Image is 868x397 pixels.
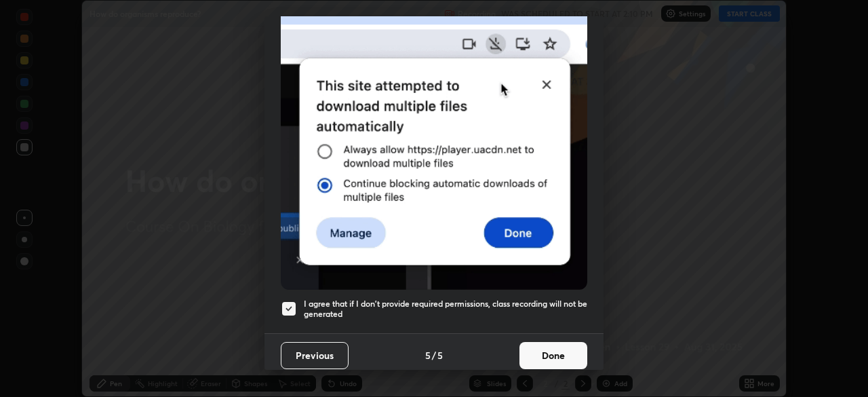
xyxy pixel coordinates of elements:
h4: / [432,348,436,362]
button: Previous [281,342,349,369]
h4: 5 [425,348,431,362]
h5: I agree that if I don't provide required permissions, class recording will not be generated [304,299,587,320]
button: Done [519,342,587,369]
h4: 5 [437,348,443,362]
